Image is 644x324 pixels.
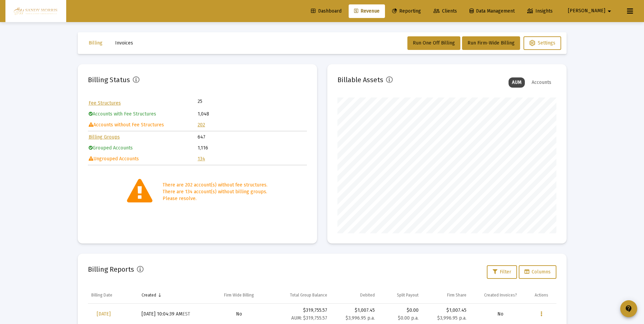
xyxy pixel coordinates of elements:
[88,74,130,85] h2: Billing Status
[306,4,347,18] a: Dashboard
[422,287,470,303] td: Column Firm Share
[89,109,197,119] td: Accounts with Fee Structures
[523,36,561,50] button: Settings
[462,36,520,50] button: Run Firm-Wide Billing
[487,265,517,279] button: Filter
[182,311,190,317] small: EST
[382,307,419,322] div: $0.00
[209,287,270,303] td: Column Firm Wide Billing
[337,74,383,85] h2: Billable Assets
[413,40,455,46] span: Run One Off Billing
[273,307,327,322] div: $319,755.57
[89,100,121,106] a: Fee Structures
[142,292,156,298] div: Created
[110,36,139,50] button: Invoices
[89,120,197,130] td: Accounts without Fee Structures
[115,40,133,46] span: Invoices
[437,315,466,321] small: $3,996.95 p.a.
[467,40,515,46] span: Run Firm-Wide Billing
[97,311,111,317] span: [DATE]
[331,287,378,303] td: Column Debited
[346,315,375,321] small: $3,996.95 p.a.
[198,98,252,105] td: 25
[334,307,375,314] div: $1,007.45
[198,143,306,153] td: 1,116
[224,292,254,298] div: Firm Wide Billing
[290,292,327,298] div: Total Group Balance
[163,188,268,195] div: There are 134 account(s) without billing groups.
[473,311,528,318] div: No
[198,109,306,119] td: 1,048
[425,307,466,314] div: $1,007.45
[493,269,511,275] span: Filter
[568,8,605,14] span: [PERSON_NAME]
[198,156,205,162] a: 134
[525,269,551,275] span: Columns
[509,77,525,88] div: AUM
[349,4,385,18] a: Revenue
[142,311,205,318] div: [DATE] 10:04:39 AM
[91,307,116,321] a: [DATE]
[387,4,426,18] a: Reporting
[83,36,108,50] button: Billing
[213,311,266,318] div: No
[531,287,556,303] td: Column Actions
[625,305,633,313] mat-icon: contact_support
[378,287,422,303] td: Column Split Payout
[470,8,515,14] span: Data Management
[89,143,197,153] td: Grouped Accounts
[535,292,548,298] div: Actions
[398,315,419,321] small: $0.00 p.a.
[529,40,555,46] span: Settings
[88,264,134,275] h2: Billing Reports
[138,287,209,303] td: Column Created
[434,8,457,14] span: Clients
[91,292,112,298] div: Billing Date
[407,36,460,50] button: Run One Off Billing
[88,287,139,303] td: Column Billing Date
[89,154,197,164] td: Ungrouped Accounts
[527,8,553,14] span: Insights
[11,4,61,18] img: Dashboard
[163,182,268,188] div: There are 202 account(s) without fee structures.
[198,122,205,128] a: 202
[528,77,555,88] div: Accounts
[428,4,462,18] a: Clients
[397,292,419,298] div: Split Payout
[163,195,268,202] div: Please resolve.
[269,287,331,303] td: Column Total Group Balance
[198,132,306,142] td: 647
[360,292,375,298] div: Debited
[560,4,622,18] button: [PERSON_NAME]
[522,4,558,18] a: Insights
[311,8,342,14] span: Dashboard
[605,4,613,18] mat-icon: arrow_drop_down
[447,292,466,298] div: Firm Share
[291,315,327,321] small: AUM: $319,755.57
[519,265,556,279] button: Columns
[392,8,421,14] span: Reporting
[464,4,520,18] a: Data Management
[470,287,531,303] td: Column Created Invoices?
[89,134,120,140] a: Billing Groups
[89,40,103,46] span: Billing
[354,8,380,14] span: Revenue
[484,292,517,298] div: Created Invoices?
